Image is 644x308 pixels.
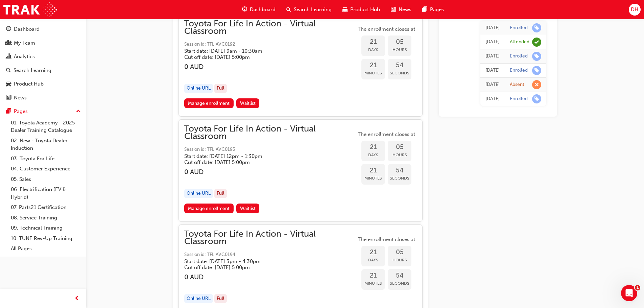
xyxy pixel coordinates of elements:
[3,64,84,77] a: Search Learning
[184,230,356,245] span: Toyota For Life In Action - Virtual Classroom
[214,84,227,93] div: Full
[3,92,84,104] a: News
[184,146,356,153] span: Session id: TFLIAVC0193
[184,125,356,140] span: Toyota For Life In Action - Virtual Classroom
[388,151,411,159] span: Hours
[417,3,449,17] a: pages-iconPages
[361,280,385,287] span: Minutes
[388,69,411,77] span: Seconds
[184,159,345,165] h5: Cut off date: [DATE] 5:00pm
[629,4,641,16] button: DH
[250,6,276,14] span: Dashboard
[214,294,227,303] div: Full
[6,95,11,101] span: news-icon
[388,62,411,69] span: 54
[388,143,411,151] span: 05
[532,66,541,75] span: learningRecordVerb_ENROLL-icon
[485,81,500,89] div: Wed Feb 09 2022 01:00:00 GMT+1100 (Australian Eastern Daylight Time)
[214,189,227,198] div: Full
[184,294,213,303] div: Online URL
[532,52,541,61] span: learningRecordVerb_ENROLL-icon
[532,80,541,89] span: learningRecordVerb_ABSENT-icon
[240,100,256,106] span: Waitlist
[184,258,345,264] h5: Start date: [DATE] 3pm - 4:30pm
[388,174,411,182] span: Seconds
[510,67,528,74] div: Enrolled
[510,81,524,88] div: Absent
[361,256,385,264] span: Days
[485,38,500,46] div: Tue May 23 2023 00:00:00 GMT+1000 (Australian Eastern Standard Time)
[286,5,291,14] span: search-icon
[240,206,256,211] span: Waitlist
[3,105,84,118] button: Pages
[8,233,84,244] a: 10. TUNE Rev-Up Training
[631,6,638,14] span: DH
[14,67,51,74] div: Search Learning
[6,81,11,87] span: car-icon
[3,37,84,49] a: My Team
[510,39,529,45] div: Attended
[242,5,247,14] span: guage-icon
[621,285,637,301] iframe: Intercom live chat
[356,236,417,243] span: The enrollment closes at
[3,22,84,105] button: DashboardMy TeamAnalyticsSearch LearningProduct HubNews
[8,118,84,136] a: 01. Toyota Academy - 2025 Dealer Training Catalogue
[14,80,44,88] div: Product Hub
[388,167,411,174] span: 54
[356,25,417,33] span: The enrollment closes at
[8,184,84,202] a: 06. Electrification (EV & Hybrid)
[532,94,541,103] span: learningRecordVerb_ENROLL-icon
[76,107,81,116] span: up-icon
[184,273,356,281] h3: 0 AUD
[294,6,332,14] span: Search Learning
[3,2,57,17] img: Trak
[510,25,528,31] div: Enrolled
[14,108,28,115] div: Pages
[361,46,385,54] span: Days
[635,285,640,290] span: 1
[8,243,84,254] a: All Pages
[6,109,11,115] span: pages-icon
[184,125,417,216] button: Toyota For Life In Action - Virtual ClassroomSession id: TFLIAVC0193Start date: [DATE] 12pm - 1:3...
[361,272,385,280] span: 21
[184,98,234,108] a: Manage enrollment
[388,38,411,46] span: 05
[14,94,27,102] div: News
[388,256,411,264] span: Hours
[430,6,444,14] span: Pages
[14,39,35,47] div: My Team
[184,84,213,93] div: Online URL
[361,38,385,46] span: 21
[388,280,411,287] span: Seconds
[485,52,500,60] div: Fri May 05 2023 00:00:00 GMT+1000 (Australian Eastern Standard Time)
[184,168,356,176] h3: 0 AUD
[8,202,84,213] a: 07. Parts21 Certification
[6,26,11,32] span: guage-icon
[184,153,345,159] h5: Start date: [DATE] 12pm - 1:30pm
[388,248,411,256] span: 05
[3,50,84,63] a: Analytics
[184,20,417,111] button: Toyota For Life In Action - Virtual ClassroomSession id: TFLIAVC0192Start date: [DATE] 9am - 10:3...
[8,174,84,185] a: 05. Sales
[8,164,84,174] a: 04. Customer Experience
[361,151,385,159] span: Days
[361,69,385,77] span: Minutes
[388,272,411,280] span: 54
[399,6,411,14] span: News
[236,204,260,213] button: Waitlist
[510,96,528,102] div: Enrolled
[422,5,427,14] span: pages-icon
[510,53,528,60] div: Enrolled
[388,46,411,54] span: Hours
[184,54,345,60] h5: Cut off date: [DATE] 5:00pm
[8,223,84,233] a: 09. Technical Training
[184,48,345,54] h5: Start date: [DATE] 9am - 10:30am
[532,23,541,32] span: learningRecordVerb_ENROLL-icon
[8,213,84,223] a: 08. Service Training
[184,264,345,270] h5: Cut off date: [DATE] 5:00pm
[361,248,385,256] span: 21
[361,62,385,69] span: 21
[532,38,541,47] span: learningRecordVerb_ATTEND-icon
